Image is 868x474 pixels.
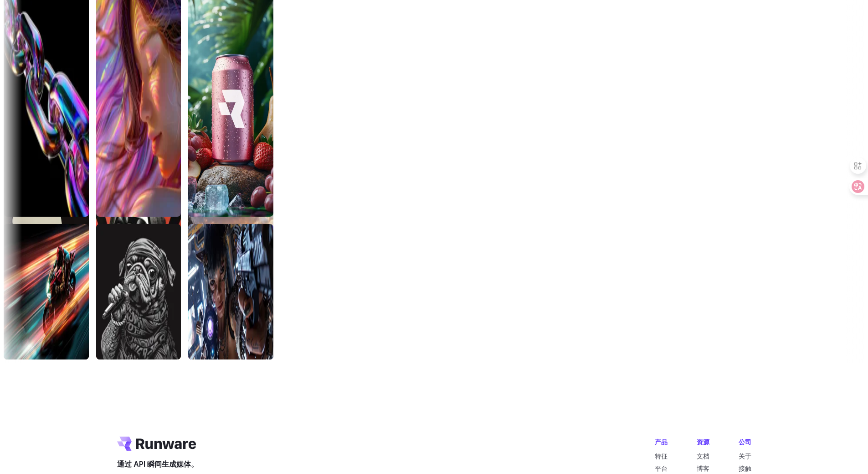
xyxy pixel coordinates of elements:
font: 产品 [655,438,668,446]
a: 前往 / [117,437,196,451]
a: 平台 [655,464,668,472]
a: 特征 [655,452,668,460]
img: 一只穿着军装的哈巴狗的黑白插图 [369,177,454,360]
img: 未来主义场景中手持枪支的女人 [184,224,269,360]
img: 一位黑发、身穿条纹衬衫的男子的漫画 [276,177,361,360]
a: 文档 [697,452,709,460]
a: 关于 [739,452,751,460]
font: 通过 API 瞬间生成媒体。 [117,459,198,469]
img: 几栋房子坐落在郁郁葱葱的绿色山坡上 [461,177,546,360]
img: 一个蓝色手提包放在一堆岩石上 [646,224,731,360]
font: 资源 [697,438,709,446]
img: 一名男子站在一名扮成绿巨人的男子旁边 [553,224,638,360]
img: 一只熊猫在人群面前弹奏贝斯吉他 [738,224,823,360]
img: 黑白图画，一只哈巴狗对着麦克风唱歌 [92,224,177,360]
a: 接触 [739,464,751,472]
font: 公司 [739,438,751,446]
a: 博客 [697,464,709,472]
